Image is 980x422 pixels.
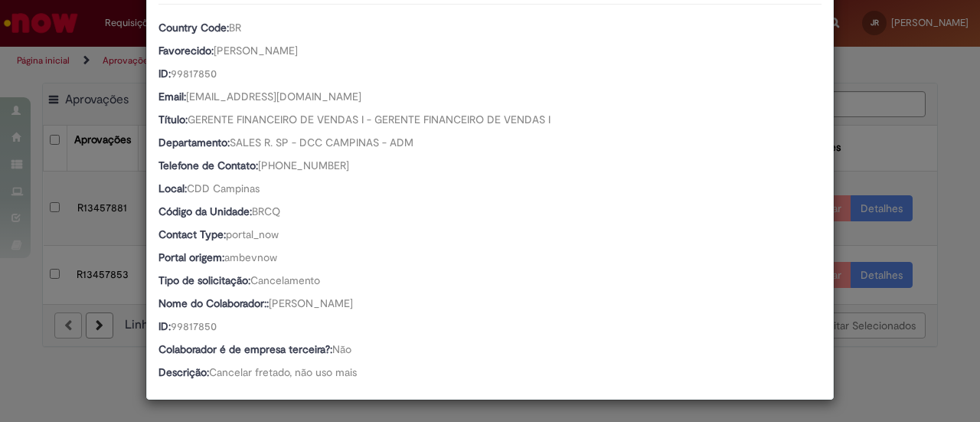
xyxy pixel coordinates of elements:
span: ambevnow [224,250,277,264]
span: [EMAIL_ADDRESS][DOMAIN_NAME] [186,90,361,103]
b: Favorecido: [158,44,214,57]
b: Local: [158,182,187,195]
span: Não [332,342,351,356]
b: Telefone de Contato: [158,159,258,172]
b: Country Code: [158,21,229,34]
b: Colaborador é de empresa terceira?: [158,342,332,356]
b: Código da Unidade: [158,204,252,218]
b: ID: [158,319,171,333]
span: GERENTE FINANCEIRO DE VENDAS I - GERENTE FINANCEIRO DE VENDAS I [188,113,550,126]
span: [PERSON_NAME] [269,296,353,310]
span: CDD Campinas [187,182,260,195]
b: Título: [158,113,188,126]
span: Cancelamento [250,273,320,287]
b: Email: [158,90,186,103]
b: Descrição: [158,365,209,379]
b: ID: [158,67,171,80]
b: Tipo de solicitação: [158,273,250,287]
b: Nome do Colaborador:: [158,296,269,310]
span: Cancelar fretado, não uso mais [209,365,357,379]
span: [PERSON_NAME] [214,44,298,57]
b: Portal origem: [158,250,224,264]
span: SALES R. SP - DCC CAMPINAS - ADM [230,136,413,149]
span: BRCQ [252,204,280,218]
b: Contact Type: [158,227,226,241]
span: [PHONE_NUMBER] [258,159,349,172]
span: BR [229,21,241,34]
span: 99817850 [171,67,217,80]
span: 99817850 [171,319,217,333]
span: portal_now [226,227,279,241]
b: Departamento: [158,136,230,149]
